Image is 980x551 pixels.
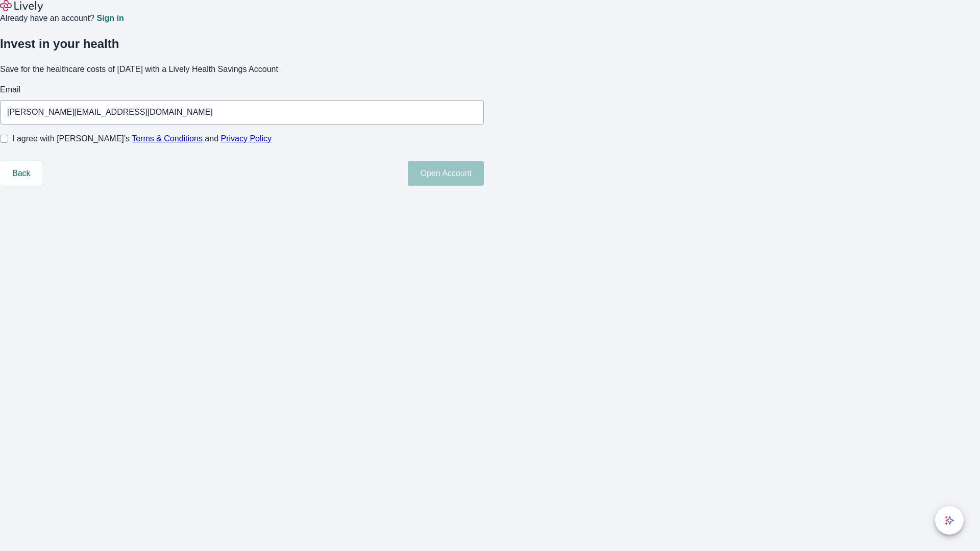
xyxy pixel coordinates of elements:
[944,515,954,525] svg: Lively AI Assistant
[12,133,272,145] span: I agree with [PERSON_NAME]’s and
[132,134,203,143] a: Terms & Conditions
[221,134,272,143] a: Privacy Policy
[935,506,964,535] button: chat
[96,14,124,22] a: Sign in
